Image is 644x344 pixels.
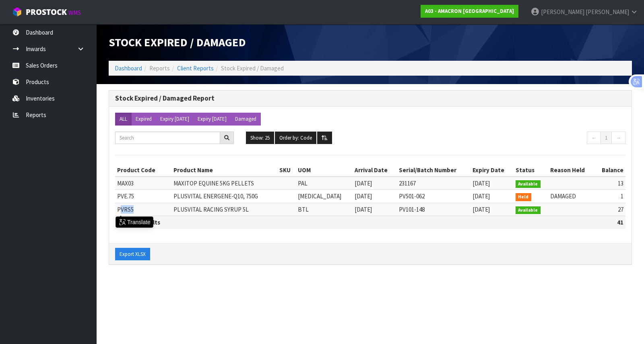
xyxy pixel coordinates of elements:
[601,132,612,144] a: 1
[173,192,258,200] span: PLUSVITAL ENERGENE-Q10, 750G
[277,164,295,177] th: SKU
[473,179,490,187] span: [DATE]
[298,179,308,187] span: PAL
[397,164,471,177] th: Serial/Batch Number
[173,206,249,213] span: PLUSVITAL RACING SYRUP 5L
[586,8,629,16] span: [PERSON_NAME]
[399,206,425,213] span: PV101-148
[399,179,416,187] span: 231167
[355,206,372,213] span: [DATE]
[109,35,246,49] span: Stock Expired / Damaged
[171,164,277,177] th: Product Name
[617,218,623,226] span: 41
[173,179,254,187] span: MAXITOP EQUINE 5KG PELLETS
[156,113,194,126] button: Expiry [DATE]
[115,95,625,102] h3: Stock Expired / Damaged Report
[221,64,284,72] span: Stock Expired / Damaged
[115,216,171,229] th: Total: 3 Results
[425,8,514,14] strong: A03 - AMACRON [GEOGRAPHIC_DATA]
[548,164,594,177] th: Reason Held
[193,113,231,126] button: Expiry [DATE]
[149,64,170,72] span: Reports
[298,206,309,213] span: BTL
[131,113,156,126] button: Expired
[26,7,67,17] span: ProStock
[473,206,490,213] span: [DATE]
[115,132,220,144] input: Search
[117,192,134,200] span: PVE.75
[296,164,353,177] th: UOM
[611,132,625,144] a: →
[399,192,425,200] span: PV501-062
[115,64,142,72] a: Dashboard
[550,192,576,200] span: DAMAGED
[541,8,584,16] span: [PERSON_NAME]
[231,113,261,126] button: Damaged
[353,164,397,177] th: Arrival Date
[618,206,623,213] span: 27
[621,192,623,200] span: 1
[115,113,132,126] button: ALL
[514,164,549,177] th: Status
[516,180,541,188] span: Available
[355,179,372,187] span: [DATE]
[587,132,601,144] a: ←
[115,248,150,261] button: Export XLSX
[473,192,490,200] span: [DATE]
[516,193,532,201] span: Held
[516,206,541,214] span: Available
[117,179,134,187] span: MAX03
[117,206,134,213] span: PVRS5
[246,132,274,144] button: Show: 25
[298,192,341,200] span: [MEDICAL_DATA]
[355,192,372,200] span: [DATE]
[177,64,214,72] a: Client Reports
[115,164,171,177] th: Product Code
[12,7,22,17] img: cube-alt.png
[275,132,316,144] button: Order by: Code
[618,179,623,187] span: 13
[594,164,625,177] th: Balance
[471,164,514,177] th: Expiry Date
[507,132,626,146] nav: Page navigation
[68,9,81,16] small: WMS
